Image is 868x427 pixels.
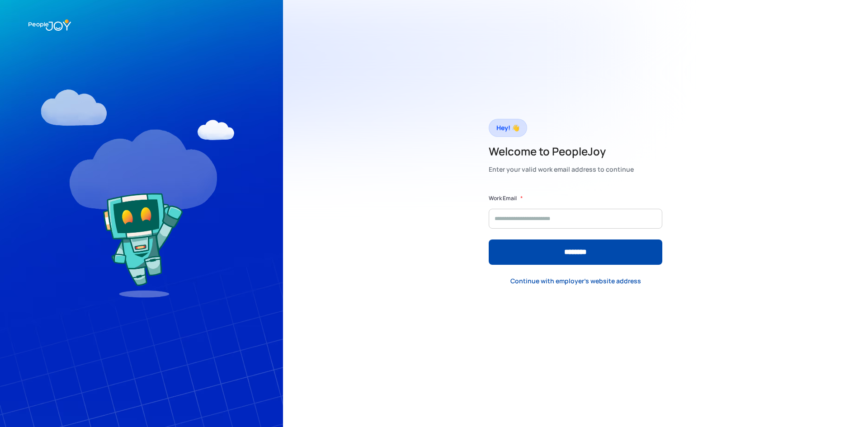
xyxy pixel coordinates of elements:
[510,277,641,286] div: Continue with employer's website address
[503,272,648,290] a: Continue with employer's website address
[489,163,634,176] div: Enter your valid work email address to continue
[489,144,634,159] h2: Welcome to PeopleJoy
[489,194,662,265] form: Form
[496,122,519,134] div: Hey! 👋
[489,194,517,203] label: Work Email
